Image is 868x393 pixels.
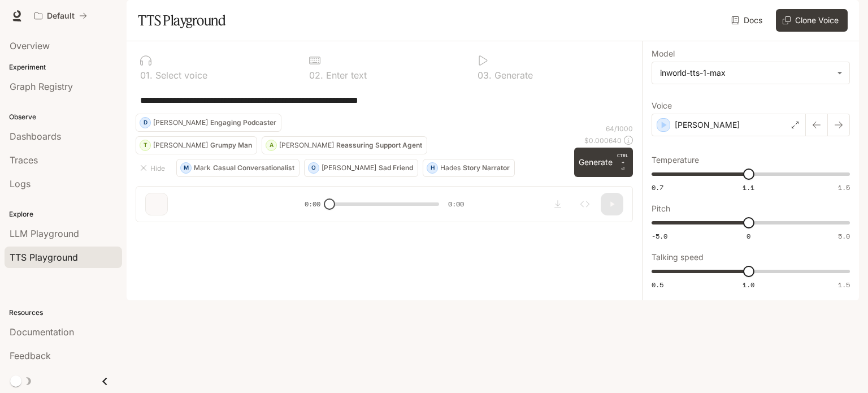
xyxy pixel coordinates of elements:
[136,159,172,177] button: Hide
[304,159,418,177] button: O[PERSON_NAME]Sad Friend
[463,165,510,171] p: Story Narrator
[660,67,831,79] div: inworld-tts-1-max
[652,156,699,164] p: Temperature
[210,142,252,149] p: Grumpy Man
[776,9,848,32] button: Clone Voice
[138,9,225,32] h1: TTS Playground
[309,159,319,177] div: O
[675,119,740,131] p: [PERSON_NAME]
[652,183,663,192] span: 0.7
[838,183,850,192] span: 1.5
[309,71,323,80] p: 0 2 .
[266,136,276,154] div: A
[181,159,191,177] div: M
[652,205,670,213] p: Pitch
[47,11,75,21] p: Default
[574,148,633,177] button: GenerateCTRL +⏎
[153,119,208,126] p: [PERSON_NAME]
[323,71,367,80] p: Enter text
[617,152,628,172] p: ⏎
[652,50,675,58] p: Model
[336,142,422,149] p: Reassuring Support Agent
[838,280,850,290] span: 1.5
[210,119,276,126] p: Engaging Podcaster
[652,62,849,84] div: inworld-tts-1-max
[427,159,437,177] div: H
[492,71,533,80] p: Generate
[176,159,300,177] button: MMarkCasual Conversationalist
[838,231,850,241] span: 5.0
[652,231,667,241] span: -5.0
[584,136,622,145] p: $ 0.000640
[153,71,207,80] p: Select voice
[140,71,153,80] p: 0 1 .
[440,165,461,171] p: Hades
[743,280,754,290] span: 1.0
[379,165,413,171] p: Sad Friend
[423,159,515,177] button: HHadesStory Narrator
[213,165,294,171] p: Casual Conversationalist
[743,183,754,192] span: 1.1
[652,253,704,261] p: Talking speed
[606,124,633,133] p: 64 / 1000
[617,152,628,166] p: CTRL +
[652,102,672,110] p: Voice
[140,114,150,132] div: D
[194,165,211,171] p: Mark
[747,231,750,241] span: 0
[140,136,150,154] div: T
[262,136,427,154] button: A[PERSON_NAME]Reassuring Support Agent
[29,5,92,27] button: All workspaces
[652,280,663,290] span: 0.5
[729,9,767,32] a: Docs
[153,142,208,149] p: [PERSON_NAME]
[279,142,334,149] p: [PERSON_NAME]
[136,136,257,154] button: T[PERSON_NAME]Grumpy Man
[136,114,281,132] button: D[PERSON_NAME]Engaging Podcaster
[322,165,376,171] p: [PERSON_NAME]
[478,71,492,80] p: 0 3 .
